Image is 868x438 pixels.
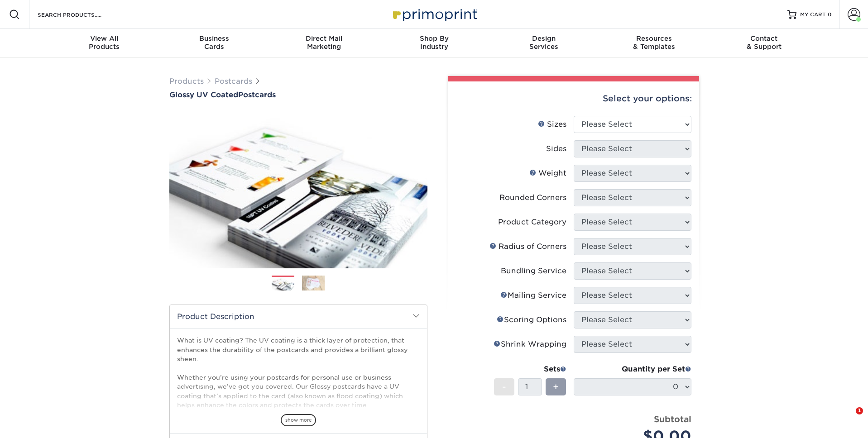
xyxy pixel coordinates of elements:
[856,407,863,414] span: 1
[269,34,379,51] div: Marketing
[49,34,159,51] div: Products
[599,34,709,43] span: Resources
[494,339,566,350] div: Shrink Wrapping
[538,119,566,130] div: Sizes
[456,81,692,116] div: Select your options:
[489,34,599,51] div: Services
[499,192,566,203] div: Rounded Corners
[709,34,819,43] span: Contact
[654,414,691,424] strong: Subtotal
[494,364,566,375] div: Sets
[379,34,489,43] span: Shop By
[281,414,316,426] span: show more
[837,407,859,429] iframe: Intercom live chat
[169,90,427,99] a: Glossy UV CoatedPostcards
[169,77,204,86] a: Products
[828,11,832,18] span: 0
[379,29,489,58] a: Shop ByIndustry
[497,314,566,325] div: Scoring Options
[49,29,159,58] a: View AllProducts
[489,29,599,58] a: DesignServices
[800,11,826,19] span: MY CART
[502,380,506,394] span: -
[37,9,125,20] input: SEARCH PRODUCTS.....
[501,266,566,276] div: Bundling Service
[269,29,379,58] a: Direct MailMarketing
[159,34,269,43] span: Business
[389,5,480,24] img: Primoprint
[489,241,566,252] div: Radius of Corners
[553,380,559,394] span: +
[574,364,691,375] div: Quantity per Set
[49,34,159,43] span: View All
[272,276,294,292] img: Postcards 01
[599,34,709,51] div: & Templates
[489,34,599,43] span: Design
[709,29,819,58] a: Contact& Support
[302,275,325,291] img: Postcards 02
[169,90,427,99] h1: Postcards
[269,34,379,43] span: Direct Mail
[709,34,819,51] div: & Support
[169,100,427,278] img: Glossy UV Coated 01
[546,143,566,154] div: Sides
[599,29,709,58] a: Resources& Templates
[159,34,269,51] div: Cards
[500,290,566,301] div: Mailing Service
[159,29,269,58] a: BusinessCards
[215,77,252,86] a: Postcards
[379,34,489,51] div: Industry
[169,90,238,99] span: Glossy UV Coated
[498,217,566,228] div: Product Category
[170,305,427,328] h2: Product Description
[529,168,566,179] div: Weight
